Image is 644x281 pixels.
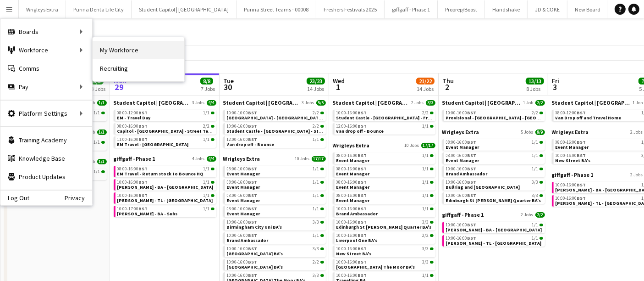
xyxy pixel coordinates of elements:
button: Art Fund [608,0,644,18]
span: 1/1 [423,207,429,211]
a: 08:00-16:00BST1/1Event Manager [336,152,434,163]
span: Event Manager [227,171,260,177]
span: BST [468,235,477,241]
span: EM Travel - Durham [117,141,189,147]
span: BST [358,179,367,185]
span: Student Capitol | Student Castle [333,99,410,106]
span: Giff Gaff - BA - Exeter [446,227,542,233]
span: BST [248,136,258,142]
span: Event Manager [336,157,370,163]
span: 08:00-16:00 [446,140,477,145]
span: Student Castle - Durham Uni - Street Team [227,115,355,121]
span: 10:00-16:00 [556,153,586,158]
span: 2/2 [313,124,319,129]
span: BST [139,192,148,198]
a: 10:00-16:00BST2/2Provisional - [GEOGRAPHIC_DATA] - [GEOGRAPHIC_DATA] [446,110,543,120]
span: BST [358,152,367,158]
span: Van Drop off and Travel Home [556,115,622,121]
span: Student Capitol | Student Castle [223,99,300,106]
span: 08:00-16:00 [227,207,258,211]
span: 08:00-12:00 [556,111,586,115]
span: 1/1 [204,111,210,115]
span: 08:00-16:00 [227,167,258,171]
span: 10:00-16:00 [227,247,258,251]
span: 1/1 [532,140,539,145]
span: 10:00-17:00 [117,207,148,211]
span: 1/1 [313,137,319,142]
span: 10:00-16:00 [336,273,367,278]
span: Event Manager [336,197,370,203]
span: BST [248,272,258,278]
span: 3/3 [532,180,539,185]
a: Recruiting [93,59,184,78]
span: Van drop off - Bounce [227,141,275,147]
span: BST [358,123,367,129]
span: 2 Jobs [521,212,534,218]
a: 08:00-16:00BST1/1Event Manager [227,179,324,190]
span: 10:00-16:00 [446,236,477,241]
a: 08:00-16:00BST1/1Event Manager [336,166,434,176]
span: 1/1 [313,193,319,198]
span: 1/1 [94,169,100,174]
div: Student Capitol | [GEOGRAPHIC_DATA]3 Jobs5/510:00-16:00BST2/2[GEOGRAPHIC_DATA] - [GEOGRAPHIC_DATA... [223,99,326,155]
span: 10:00-16:00 [336,233,367,238]
span: 2 Jobs [631,172,643,178]
span: 1/1 [532,236,539,241]
span: BST [139,206,148,212]
a: 08:00-16:00BST2/2Capitol - [GEOGRAPHIC_DATA] - Street Team [117,123,215,134]
span: BST [248,259,258,265]
span: 10:00-16:00 [446,193,477,198]
span: 3 Jobs [302,100,314,106]
div: Student Capitol | [GEOGRAPHIC_DATA]3 Jobs4/408:00-12:00BST1/1EM - Travel Day08:00-16:00BST2/2Capi... [114,99,216,155]
span: 08:00-16:00 [336,167,367,171]
span: 2/2 [423,111,429,115]
span: 1/1 [97,129,107,135]
span: 10:00-16:00 [446,111,477,115]
span: 08:00-16:00 [117,124,148,129]
span: 08:00-16:00 [227,180,258,185]
a: Student Capitol | [GEOGRAPHIC_DATA]1 Job2/2 [442,99,545,106]
a: 08:00-16:00BST1/1Event Manager [227,192,324,203]
a: My Workforce [93,41,184,59]
span: BST [358,110,367,116]
span: 1/1 [204,180,210,185]
span: Capitol - Essex Uni - Street Team [117,128,215,134]
span: BST [248,192,258,198]
div: Boards [0,22,92,41]
span: 10:00-16:00 [336,260,367,264]
span: Van drop off - Bounce [336,128,384,134]
span: 3 Jobs [193,100,205,106]
a: 11:00-16:00BST1/1EM Travel - [GEOGRAPHIC_DATA] [117,136,215,147]
a: 10:00-16:00BST2/2[GEOGRAPHIC_DATA] BA's [227,259,324,270]
span: Provisional - Capitol - Coventry [446,115,572,121]
span: Event Manager [227,211,260,217]
span: giffgaff - Phase 1 [552,171,594,178]
a: 10:00-16:00BST3/3New Street BA's [336,246,434,256]
span: Student Castle - Uni of Brighton - Freshers Fair [336,115,452,121]
span: Tue [223,77,234,85]
button: giffgaff - Phase 1 [385,0,438,18]
span: Wrigleys Extra [333,142,370,149]
span: Wrigleys Extra [552,129,589,135]
span: Student Capitol | Student Castle [552,99,631,106]
a: giffgaff - Phase 14 Jobs4/4 [114,155,216,162]
a: Training Academy [0,131,92,149]
a: 10:00-17:00BST1/1[PERSON_NAME] - BA - Subs [117,206,215,216]
a: 10:00-16:00BST3/3[GEOGRAPHIC_DATA] BA's [227,246,324,256]
span: 1/1 [204,137,210,142]
span: 3/3 [313,273,319,278]
span: 10:00-16:00 [336,207,367,211]
span: Event Manager [227,184,260,190]
span: Student Capitol | Student Castle [442,99,522,106]
span: New Street BA's [556,157,591,163]
a: Log Out [0,194,29,202]
a: 10:00-16:00BST2/2Student Castle - [GEOGRAPHIC_DATA] - Freshers Fair [336,110,434,120]
span: BST [468,152,477,158]
a: Comms [0,59,92,78]
button: Wrigleys Extra [19,0,66,18]
a: 10:00-16:00BST1/1[PERSON_NAME] - BA - [GEOGRAPHIC_DATA] [117,179,215,190]
button: Handshake [485,0,528,18]
span: Bullring and Grand Central [446,184,520,190]
span: Giff Gaff - TL - Exeter [446,240,542,246]
button: New Board [567,0,608,18]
